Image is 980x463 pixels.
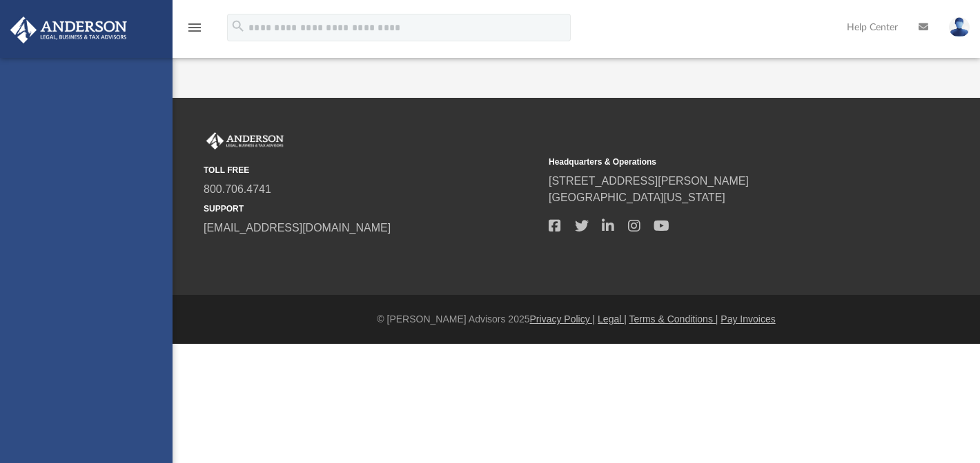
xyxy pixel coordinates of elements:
i: search [231,19,246,34]
a: [STREET_ADDRESS][PERSON_NAME] [549,175,749,187]
a: Legal | [598,313,627,325]
a: Pay Invoices [721,313,775,325]
div: © [PERSON_NAME] Advisors 2025 [173,312,980,327]
small: Headquarters & Operations [549,156,884,168]
a: [GEOGRAPHIC_DATA][US_STATE] [549,192,725,203]
a: [EMAIL_ADDRESS][DOMAIN_NAME] [204,222,391,234]
a: Terms & Conditions | [629,313,718,325]
small: TOLL FREE [204,164,539,176]
a: 800.706.4741 [204,183,271,195]
img: Anderson Advisors Platinum Portal [6,17,131,43]
img: User Pic [949,17,970,37]
img: Anderson Advisors Platinum Portal [204,132,286,150]
i: menu [186,19,203,36]
a: menu [186,26,203,36]
small: SUPPORT [204,203,539,215]
a: Privacy Policy | [530,313,596,325]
